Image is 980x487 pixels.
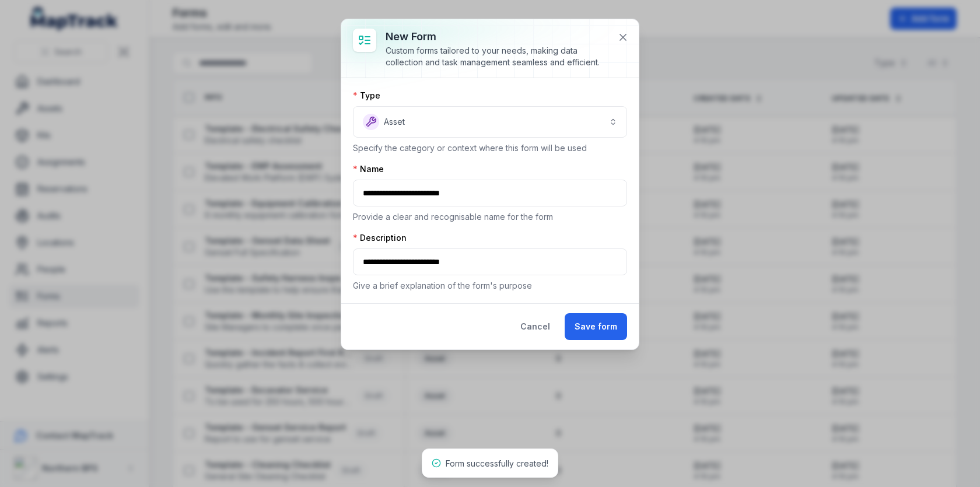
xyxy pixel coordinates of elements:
label: Type [353,90,380,101]
div: Custom forms tailored to your needs, making data collection and task management seamless and effi... [386,45,608,68]
label: Name [353,163,384,175]
button: Save form [565,313,627,340]
button: Asset [353,106,627,138]
p: Give a brief explanation of the form's purpose [353,280,627,292]
p: Specify the category or context where this form will be used [353,142,627,154]
span: Form successfully created! [446,458,548,468]
label: Description [353,232,407,244]
button: Cancel [510,313,560,340]
p: Provide a clear and recognisable name for the form [353,211,627,223]
h3: New form [386,29,608,45]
